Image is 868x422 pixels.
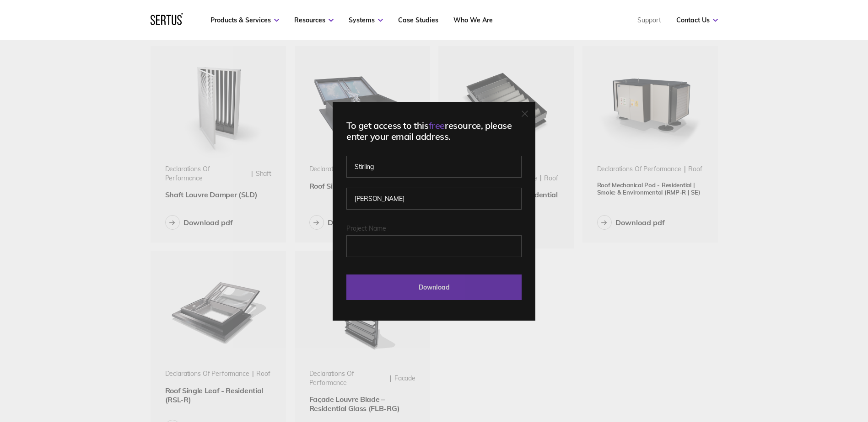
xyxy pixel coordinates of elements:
div: To get access to this resource, please enter your email address. [346,120,522,142]
a: Contact Us [676,16,718,24]
span: Project Name [346,224,386,232]
a: Systems [349,16,383,24]
a: Who We Are [453,16,493,24]
iframe: Chat Widget [703,316,868,422]
span: free [429,120,445,131]
input: First name* [346,156,522,178]
input: Download [346,274,522,300]
a: Support [637,16,661,24]
a: Case Studies [398,16,438,24]
a: Resources [294,16,334,24]
a: Products & Services [210,16,279,24]
input: Last name* [346,188,522,210]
